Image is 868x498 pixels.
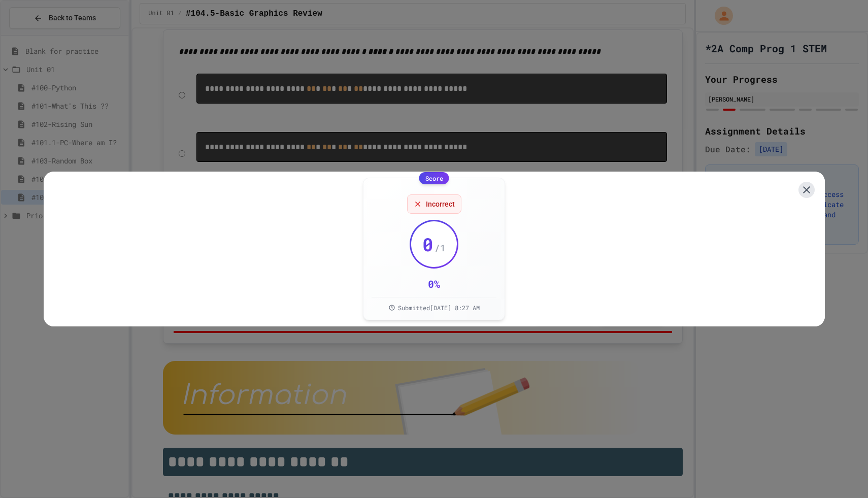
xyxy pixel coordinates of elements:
span: Incorrect [426,199,455,209]
span: 0 [422,234,433,254]
span: / 1 [435,241,446,255]
div: 0 % [428,277,440,291]
div: Score [419,172,449,184]
span: Submitted [DATE] 8:27 AM [398,304,480,312]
